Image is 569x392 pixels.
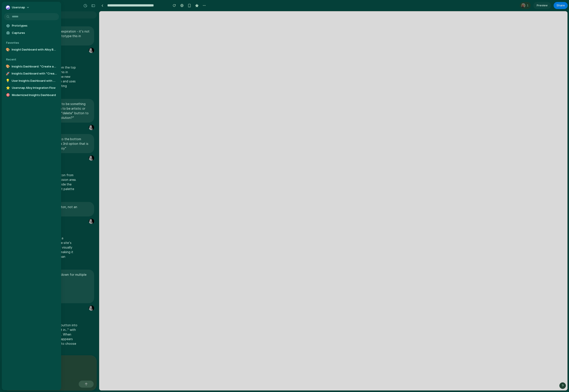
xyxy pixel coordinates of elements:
a: 🎯Modernized Insights Dashboard [4,92,59,98]
a: 🎨Insights Dashboard: "Create an Opportunity" Button [4,63,59,70]
div: 🎨 [6,64,10,69]
span: Usersnap [12,5,25,10]
div: 🎨 [6,47,10,52]
span: Captures [12,31,57,35]
a: 💡User Insights Dashboard with Micro-Survey [4,78,59,84]
span: Favorites [6,41,19,44]
button: Usersnap [4,4,32,11]
span: Insights Dashboard with "Create an Opportunity" Button [12,71,57,76]
a: Captures [4,30,59,36]
a: Prototypes [4,22,59,29]
span: Modernized Insights Dashboard [12,93,57,97]
div: ⭐ [6,86,10,90]
a: 🚀Insights Dashboard with "Create an Opportunity" Button [4,70,59,77]
span: Usersnap Alloy Integration Flow [12,86,57,90]
span: Insights Dashboard: "Create an Opportunity" Button [12,64,57,69]
div: 💡 [6,79,10,83]
a: 🎨Insight Dashboard with Alloy Button [4,46,59,53]
span: User Insights Dashboard with Micro-Survey [12,79,57,83]
span: Prototypes [12,24,57,28]
span: Recent [6,58,16,61]
span: Insight Dashboard with Alloy Button [12,47,57,52]
div: 🎯 [6,93,10,97]
a: ⭐Usersnap Alloy Integration Flow [4,85,59,91]
div: 🚀 [6,71,10,76]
